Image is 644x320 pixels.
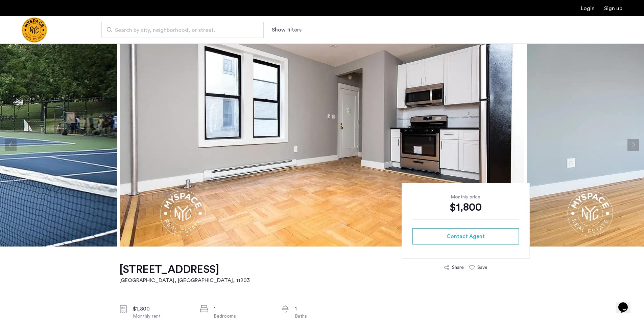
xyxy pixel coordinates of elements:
[119,263,250,284] a: [STREET_ADDRESS][GEOGRAPHIC_DATA], [GEOGRAPHIC_DATA], 11203
[22,17,47,43] a: Cazamio Logo
[604,6,622,11] a: Registration
[412,228,519,244] button: button
[447,232,485,240] span: Contact Agent
[119,276,250,284] h2: [GEOGRAPHIC_DATA], [GEOGRAPHIC_DATA] , 11203
[412,200,519,214] div: $1,800
[581,6,595,11] a: Login
[295,313,352,320] div: Baths
[295,305,352,313] div: 1
[214,313,270,320] div: Bedrooms
[101,22,264,38] input: Apartment Search
[133,305,190,313] div: $1,800
[22,17,47,43] img: logo
[616,293,637,313] iframe: chat widget
[412,194,519,200] div: Monthly price
[115,26,245,34] span: Search by city, neighborhood, or street.
[214,305,270,313] div: 1
[5,139,17,151] button: Previous apartment
[272,26,302,34] button: Show or hide filters
[627,139,639,151] button: Next apartment
[452,264,464,271] div: Share
[119,263,250,276] h1: [STREET_ADDRESS]
[133,313,190,320] div: Monthly rent
[120,43,524,247] img: apartment
[477,264,487,271] div: Save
